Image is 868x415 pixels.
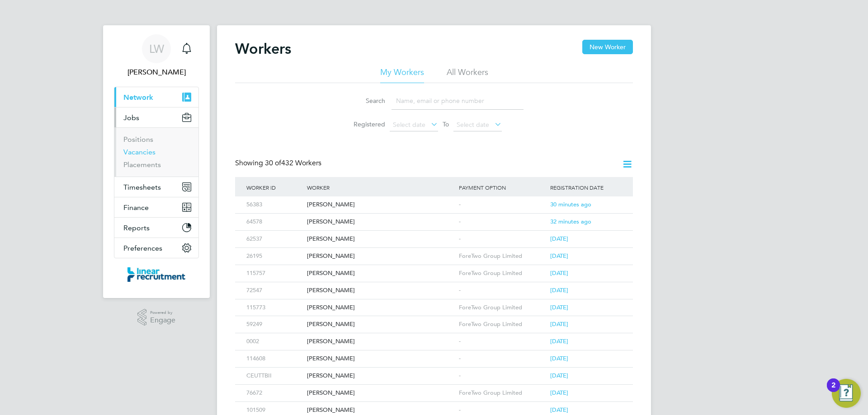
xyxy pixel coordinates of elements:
[114,107,198,127] button: Jobs
[137,309,176,326] a: Powered byEngage
[244,265,624,272] a: 115757[PERSON_NAME]ForeTwo Group Limited[DATE]
[457,385,548,401] div: ForeTwo Group Limited
[114,87,198,107] button: Network
[123,203,149,212] span: Finance
[244,384,624,392] a: 76672[PERSON_NAME]ForeTwo Group Limited[DATE]
[305,350,457,367] div: [PERSON_NAME]
[305,248,457,265] div: [PERSON_NAME]
[457,214,548,230] div: -
[244,350,624,358] a: 114608[PERSON_NAME]-[DATE]
[457,121,489,129] span: Select date
[244,213,624,221] a: 64578[PERSON_NAME]-32 minutes ago
[582,40,633,54] button: New Worker
[123,135,153,144] a: Positions
[123,148,156,156] a: Vacancies
[393,121,425,129] span: Select date
[831,385,835,397] div: 2
[114,67,199,78] span: Laura Wilson
[244,385,305,401] div: 76672
[123,224,150,232] span: Reports
[244,299,624,307] a: 115773[PERSON_NAME]ForeTwo Group Limited[DATE]
[457,265,548,282] div: ForeTwo Group Limited
[457,177,548,198] div: Payment Option
[380,67,424,83] li: My Workers
[457,368,548,384] div: -
[548,177,624,198] div: Registration Date
[457,350,548,367] div: -
[344,120,385,128] label: Registered
[440,118,452,130] span: To
[305,265,457,282] div: [PERSON_NAME]
[457,248,548,265] div: ForeTwo Group Limited
[457,231,548,247] div: -
[305,385,457,401] div: [PERSON_NAME]
[114,267,199,282] a: Go to home page
[550,269,568,277] span: [DATE]
[103,25,210,298] nav: Main navigation
[244,248,305,265] div: 26195
[244,316,305,333] div: 59249
[123,244,162,252] span: Preferences
[550,337,568,345] span: [DATE]
[305,196,457,213] div: [PERSON_NAME]
[550,218,591,225] span: 32 minutes ago
[457,196,548,213] div: -
[305,177,457,198] div: Worker
[244,333,305,350] div: 0002
[832,379,861,408] button: Open Resource Center, 2 new notifications
[244,299,305,316] div: 115773
[244,265,305,282] div: 115757
[244,231,305,247] div: 62537
[447,67,488,83] li: All Workers
[114,197,198,217] button: Finance
[305,214,457,230] div: [PERSON_NAME]
[235,159,323,168] div: Showing
[114,127,198,177] div: Jobs
[244,230,624,238] a: 62537[PERSON_NAME]-[DATE]
[550,354,568,362] span: [DATE]
[244,177,305,198] div: Worker ID
[244,367,624,375] a: CEUTTBII[PERSON_NAME]-[DATE]
[550,372,568,379] span: [DATE]
[457,299,548,316] div: ForeTwo Group Limited
[550,252,568,260] span: [DATE]
[150,309,175,317] span: Powered by
[244,368,305,384] div: CEUTTBII
[344,97,385,105] label: Search
[235,40,291,58] h2: Workers
[123,183,161,191] span: Timesheets
[305,316,457,333] div: [PERSON_NAME]
[305,231,457,247] div: [PERSON_NAME]
[244,316,624,323] a: 59249[PERSON_NAME]ForeTwo Group Limited[DATE]
[244,333,624,340] a: 0002[PERSON_NAME]-[DATE]
[244,196,305,213] div: 56383
[265,159,321,168] span: 432 Workers
[550,286,568,294] span: [DATE]
[392,92,524,110] input: Name, email or phone number
[305,282,457,299] div: [PERSON_NAME]
[114,238,198,258] button: Preferences
[550,303,568,311] span: [DATE]
[550,320,568,328] span: [DATE]
[550,406,568,414] span: [DATE]
[244,282,305,299] div: 72547
[244,350,305,367] div: 114608
[123,160,161,169] a: Placements
[265,159,281,168] span: 30 of
[244,247,624,255] a: 26195[PERSON_NAME]ForeTwo Group Limited[DATE]
[550,201,591,208] span: 30 minutes ago
[114,218,198,238] button: Reports
[305,333,457,350] div: [PERSON_NAME]
[123,93,153,102] span: Network
[114,177,198,197] button: Timesheets
[149,43,164,55] span: LW
[244,401,624,409] a: 101509[PERSON_NAME]-[DATE]
[550,389,568,396] span: [DATE]
[305,368,457,384] div: [PERSON_NAME]
[457,282,548,299] div: -
[305,299,457,316] div: [PERSON_NAME]
[150,317,175,324] span: Engage
[127,267,185,282] img: linearrecruitment-logo-retina.png
[457,316,548,333] div: ForeTwo Group Limited
[114,34,199,78] a: LW[PERSON_NAME]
